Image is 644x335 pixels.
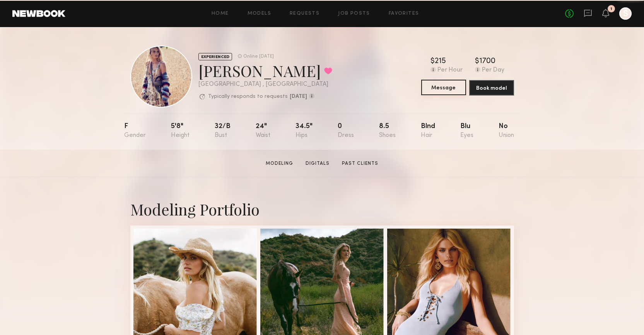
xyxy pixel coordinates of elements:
[124,123,146,139] div: F
[290,11,319,16] a: Requests
[248,11,271,16] a: Models
[263,160,296,167] a: Modeling
[379,123,396,139] div: 8.5
[198,60,332,81] div: [PERSON_NAME]
[421,123,435,139] div: Blnd
[339,160,381,167] a: Past Clients
[215,123,231,139] div: 32/b
[437,67,463,74] div: Per Hour
[499,123,514,139] div: No
[290,94,307,99] b: [DATE]
[460,123,473,139] div: Blu
[256,123,270,139] div: 24"
[389,11,419,16] a: Favorites
[421,80,466,95] button: Message
[208,94,288,99] p: Typically responds to requests
[469,80,514,96] button: Book model
[475,58,479,65] div: $
[198,81,332,88] div: [GEOGRAPHIC_DATA] , [GEOGRAPHIC_DATA]
[482,67,504,74] div: Per Day
[243,54,274,59] div: Online [DATE]
[171,123,190,139] div: 5'8"
[435,58,446,65] div: 215
[610,7,612,11] div: 1
[338,123,354,139] div: 0
[619,7,632,20] a: S
[296,123,313,139] div: 34.5"
[302,160,333,167] a: Digitals
[338,11,370,16] a: Job Posts
[430,58,435,65] div: $
[479,58,495,65] div: 1700
[212,11,229,16] a: Home
[130,199,514,219] div: Modeling Portfolio
[198,53,232,60] div: EXPERIENCED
